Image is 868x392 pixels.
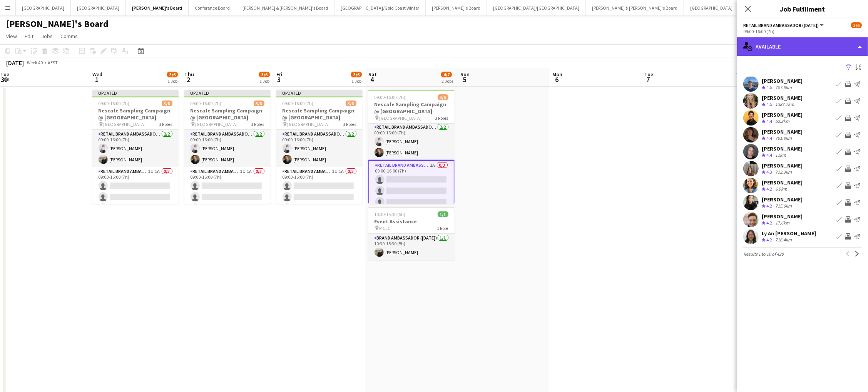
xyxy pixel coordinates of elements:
[276,71,283,78] span: Fri
[99,101,130,106] span: 09:00-16:00 (7h)
[851,22,862,28] span: 3/6
[184,167,271,216] app-card-role: RETAIL Brand Ambassador (Mon - Fri)1I1A0/309:00-16:00 (7h)
[766,169,772,175] span: 4.3
[57,31,81,41] a: Comms
[762,77,803,84] div: [PERSON_NAME]
[766,186,772,192] span: 4.2
[762,111,803,118] div: [PERSON_NAME]
[126,0,189,15] button: [PERSON_NAME]'s Board
[368,71,377,78] span: Sat
[762,230,816,237] div: Ly An [PERSON_NAME]
[48,60,58,65] div: AEST
[25,60,45,65] span: Week 40
[184,90,271,204] app-job-card: Updated09:00-16:00 (7h)3/6Nescafe Sampling Campaign @ [GEOGRAPHIC_DATA] [GEOGRAPHIC_DATA]3 RolesR...
[259,78,269,84] div: 1 Job
[25,33,33,40] span: Edit
[368,123,455,160] app-card-role: RETAIL Brand Ambassador ([DATE])2/209:00-16:00 (7h)[PERSON_NAME][PERSON_NAME]
[762,213,803,220] div: [PERSON_NAME]
[774,169,793,176] div: 713.3km
[737,4,868,14] h3: Job Fulfilment
[283,101,314,106] span: 09:00-16:00 (7h)
[762,162,803,169] div: [PERSON_NAME]
[6,33,17,40] span: View
[774,237,793,243] div: 716.4km
[6,59,24,67] div: [DATE]
[435,115,448,121] span: 3 Roles
[380,115,422,121] span: [GEOGRAPHIC_DATA]
[343,121,356,127] span: 3 Roles
[3,31,20,41] a: View
[438,94,448,100] span: 3/6
[92,90,179,204] app-job-card: Updated09:00-16:00 (7h)3/6Nescafe Sampling Campaign @ [GEOGRAPHIC_DATA] [GEOGRAPHIC_DATA]3 RolesR...
[586,0,684,15] button: [PERSON_NAME] & [PERSON_NAME]'s Board
[437,225,448,231] span: 1 Role
[162,101,172,106] span: 3/6
[251,121,264,127] span: 3 Roles
[774,152,788,159] div: 11km
[189,0,236,15] button: Conference Board
[766,135,772,141] span: 4.4
[159,121,172,127] span: 3 Roles
[368,207,455,260] app-job-card: 10:30-15:30 (5h)1/1Event Assistance MCEC1 RoleBrand Ambassador ([DATE])1/110:30-15:30 (5h)[PERSON...
[275,75,283,84] span: 3
[774,101,796,108] div: 1387.7km
[441,72,452,77] span: 4/7
[762,179,803,186] div: [PERSON_NAME]
[92,107,179,121] h3: Nescafe Sampling Campaign @ [GEOGRAPHIC_DATA]
[368,218,455,225] h3: Event Assistance
[766,118,772,124] span: 4.4
[16,0,71,15] button: [GEOGRAPHIC_DATA]
[92,71,102,78] span: Wed
[368,160,455,210] app-card-role: RETAIL Brand Ambassador ([DATE])1A0/309:00-16:00 (7h)
[104,121,146,127] span: [GEOGRAPHIC_DATA]
[184,130,271,167] app-card-role: RETAIL Brand Ambassador (Mon - Fri)2/209:00-16:00 (7h)[PERSON_NAME][PERSON_NAME]
[643,75,653,84] span: 7
[774,135,793,142] div: 701.8km
[184,71,194,78] span: Thu
[367,75,377,84] span: 4
[6,18,109,30] h1: [PERSON_NAME]'s Board
[334,0,426,15] button: [GEOGRAPHIC_DATA]/Gold Coast Winter
[766,237,772,243] span: 4.2
[743,22,819,28] span: RETAIL Brand Ambassador (Saturday)
[71,0,126,15] button: [GEOGRAPHIC_DATA]
[644,71,653,78] span: Tue
[774,118,791,125] div: 52.3km
[380,225,391,231] span: MCEC
[774,84,793,91] div: 707.8km
[276,90,363,204] app-job-card: Updated09:00-16:00 (7h)3/6Nescafe Sampling Campaign @ [GEOGRAPHIC_DATA] [GEOGRAPHIC_DATA]3 RolesR...
[184,90,271,96] div: Updated
[735,75,746,84] span: 8
[196,121,238,127] span: [GEOGRAPHIC_DATA]
[766,203,772,209] span: 4.2
[762,128,803,135] div: [PERSON_NAME]
[375,211,406,217] span: 10:30-15:30 (5h)
[442,78,453,84] div: 2 Jobs
[276,167,363,216] app-card-role: RETAIL Brand Ambassador (Mon - Fri)1I1A0/309:00-16:00 (7h)
[737,37,868,56] div: Available
[167,72,178,77] span: 3/6
[766,220,772,226] span: 4.2
[743,251,784,257] span: Results 1 to 10 of 420
[459,75,470,84] span: 5
[41,33,53,40] span: Jobs
[254,101,264,106] span: 3/6
[368,90,455,204] app-job-card: 09:00-16:00 (7h)3/6Nescafe Sampling Campaign @ [GEOGRAPHIC_DATA] [GEOGRAPHIC_DATA]3 RolesRETAIL B...
[167,78,177,84] div: 1 Job
[288,121,330,127] span: [GEOGRAPHIC_DATA]
[236,0,334,15] button: [PERSON_NAME] & [PERSON_NAME]'s Board
[438,211,448,217] span: 1/1
[191,101,222,106] span: 09:00-16:00 (7h)
[0,71,9,78] span: Tue
[92,167,179,216] app-card-role: RETAIL Brand Ambassador (Mon - Fri)1I1A0/309:00-16:00 (7h)
[184,107,271,121] h3: Nescafe Sampling Campaign @ [GEOGRAPHIC_DATA]
[351,78,361,84] div: 1 Job
[762,145,803,152] div: [PERSON_NAME]
[346,101,356,106] span: 3/6
[552,71,562,78] span: Mon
